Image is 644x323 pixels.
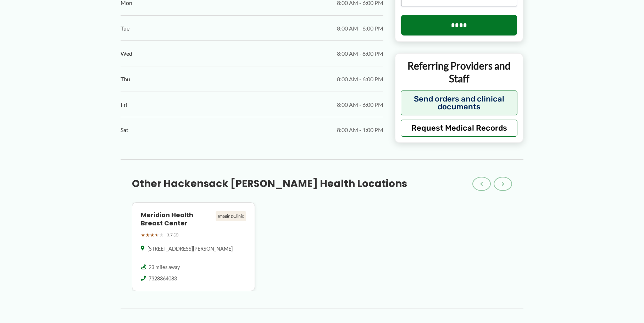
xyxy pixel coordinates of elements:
[141,230,145,240] span: ★
[494,177,512,191] button: ›
[149,275,177,282] span: 7328364083
[141,211,213,228] h4: Meridian Health Breast Center
[145,230,150,240] span: ★
[121,125,128,135] span: Sat
[401,90,517,115] button: Send orders and clinical documents
[121,74,130,84] span: Thu
[121,48,132,59] span: Wed
[149,264,180,271] span: 23 miles away
[401,59,517,85] p: Referring Providers and Staff
[401,119,517,136] button: Request Medical Records
[121,23,129,34] span: Tue
[159,230,164,240] span: ★
[480,180,483,188] span: ‹
[148,245,233,252] span: [STREET_ADDRESS][PERSON_NAME]
[337,99,383,110] span: 8:00 AM - 6:00 PM
[150,230,155,240] span: ★
[167,231,179,239] span: 3.7 (3)
[337,23,383,34] span: 8:00 AM - 6:00 PM
[337,125,383,135] span: 8:00 AM - 1:00 PM
[121,99,127,110] span: Fri
[501,180,504,188] span: ›
[216,211,246,221] div: Imaging Clinic
[155,230,159,240] span: ★
[337,74,383,84] span: 8:00 AM - 6:00 PM
[132,177,407,190] h3: Other Hackensack [PERSON_NAME] Health Locations
[337,48,383,59] span: 8:00 AM - 8:00 PM
[132,202,255,291] a: Meridian Health Breast Center Imaging Clinic ★★★★★ 3.7 (3) [STREET_ADDRESS][PERSON_NAME] 23 miles...
[472,177,491,191] button: ‹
